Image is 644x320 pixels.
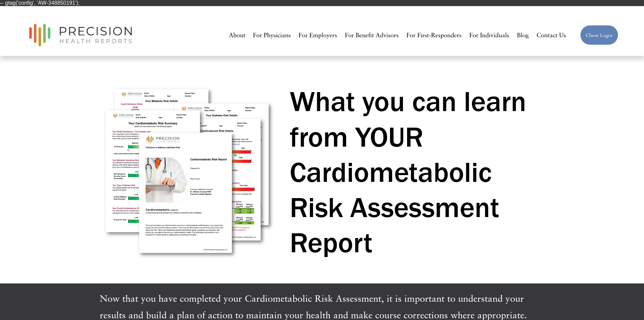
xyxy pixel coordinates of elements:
[469,29,509,41] a: For Individuals
[345,29,399,41] a: For Benefit Advisors
[517,29,529,41] a: Blog
[253,29,291,41] a: For Physicians
[229,29,245,41] a: About
[26,21,135,49] img: Precision Health Reports
[580,25,618,45] a: Client Login
[536,29,566,41] a: Contact Us
[299,29,337,41] a: For Employers
[290,83,544,260] h1: What you can learn from YOUR Cardiometabolic Risk Assessment Report
[406,29,461,41] a: For First-Responders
